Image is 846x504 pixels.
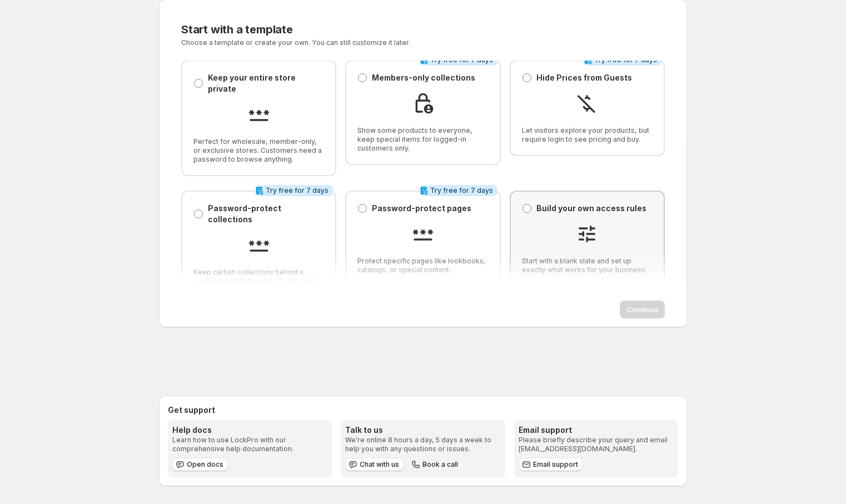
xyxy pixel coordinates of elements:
[360,460,399,469] span: Chat with us
[422,460,458,469] span: Book a call
[522,257,653,275] span: Start with a blank slate and set up exactly what works for your business.
[372,203,471,214] p: Password-protect pages
[519,436,674,453] p: Please briefly describe your query and email [EMAIL_ADDRESS][DOMAIN_NAME].
[519,425,674,436] h3: Email support
[372,72,475,83] p: Members-only collections
[412,223,434,245] img: Password-protect pages
[412,92,434,114] img: Members-only collections
[357,126,488,153] span: Show some products to everyone, keep special items for logged-in customers only.
[345,436,500,453] p: We're online 8 hours a day, 5 days a week to help you with any questions or issues.
[430,186,493,195] span: Try free for 7 days
[536,72,632,83] p: Hide Prices from Guests
[168,405,678,416] h2: Get support
[536,203,646,214] p: Build your own access rules
[576,223,598,245] img: Build your own access rules
[248,234,270,256] img: Password-protect collections
[193,137,324,164] span: Perfect for wholesale, member-only, or exclusive stores. Customers need a password to browse anyt...
[193,268,324,295] span: Keep certain collections behind a password while the rest of your store is open.
[172,436,327,453] p: Learn how to use LockPro with our comprehensive help documentation.
[533,460,578,469] span: Email support
[187,460,223,469] span: Open docs
[208,203,324,225] p: Password-protect collections
[208,72,324,94] p: Keep your entire store private
[248,103,270,126] img: Keep your entire store private
[576,92,598,114] img: Hide Prices from Guests
[181,23,293,36] span: Start with a template
[172,425,327,436] h3: Help docs
[522,126,653,144] span: Let visitors explore your products, but require login to see pricing and buy.
[181,38,533,47] p: Choose a template or create your own. You can still customize it later.
[345,458,404,471] button: Chat with us
[345,425,500,436] h3: Talk to us
[266,186,329,195] span: Try free for 7 days
[172,458,228,471] a: Open docs
[408,458,462,471] button: Book a call
[357,257,488,275] span: Protect specific pages like lookbooks, catalogs, or special content.
[519,458,583,471] a: Email support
